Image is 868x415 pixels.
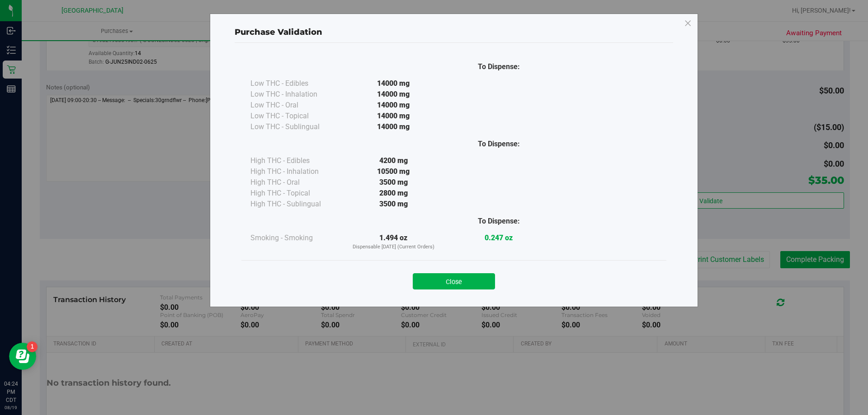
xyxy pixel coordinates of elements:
[446,216,552,227] div: To Dispense:
[341,188,446,199] div: 2800 mg
[250,100,341,111] div: Low THC - Oral
[341,199,446,210] div: 3500 mg
[250,89,341,100] div: Low THC - Inhalation
[250,199,341,210] div: High THC - Sublingual
[250,111,341,121] div: Low THC - Topical
[235,27,322,37] span: Purchase Validation
[341,243,446,251] p: Dispensable [DATE] (Current Orders)
[341,155,446,166] div: 4200 mg
[446,61,552,72] div: To Dispense:
[341,89,446,100] div: 14000 mg
[250,155,341,166] div: High THC - Edibles
[341,100,446,111] div: 14000 mg
[485,233,513,242] strong: 0.247 oz
[341,121,446,132] div: 14000 mg
[341,233,446,251] div: 1.494 oz
[250,121,341,132] div: Low THC - Sublingual
[250,233,341,243] div: Smoking - Smoking
[341,78,446,89] div: 14000 mg
[341,177,446,188] div: 3500 mg
[250,177,341,188] div: High THC - Oral
[250,166,341,177] div: High THC - Inhalation
[341,166,446,177] div: 10500 mg
[250,188,341,199] div: High THC - Topical
[250,78,341,89] div: Low THC - Edibles
[446,139,552,149] div: To Dispense:
[9,343,36,370] iframe: Resource center
[27,341,38,352] iframe: Resource center unread badge
[341,111,446,121] div: 14000 mg
[413,273,495,289] button: Close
